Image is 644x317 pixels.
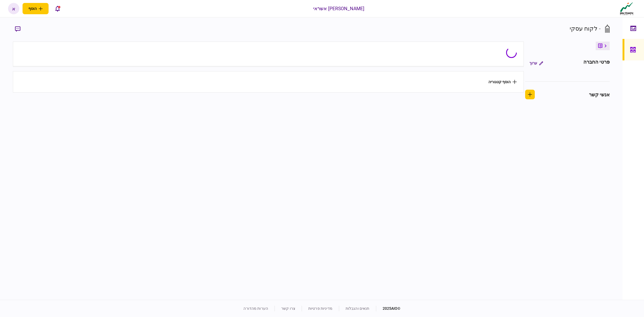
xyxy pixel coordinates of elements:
[583,58,610,68] div: פרטי החברה
[525,58,547,68] button: ערוך
[346,306,369,311] a: תנאים והגבלות
[281,306,295,311] a: צרו קשר
[313,5,365,12] div: [PERSON_NAME] אשראי
[243,306,268,311] a: הערות מהדורה
[23,3,49,14] button: פתח תפריט להוספת לקוח
[570,24,601,33] div: - לקוח עסקי
[619,2,635,15] img: client company logo
[52,3,63,14] button: פתח רשימת התראות
[8,3,19,14] button: א
[589,91,610,98] div: אנשי קשר
[488,80,517,84] button: הוסף קטגוריה
[308,306,332,311] a: מדיניות פרטיות
[376,306,401,311] div: © 2025 AIO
